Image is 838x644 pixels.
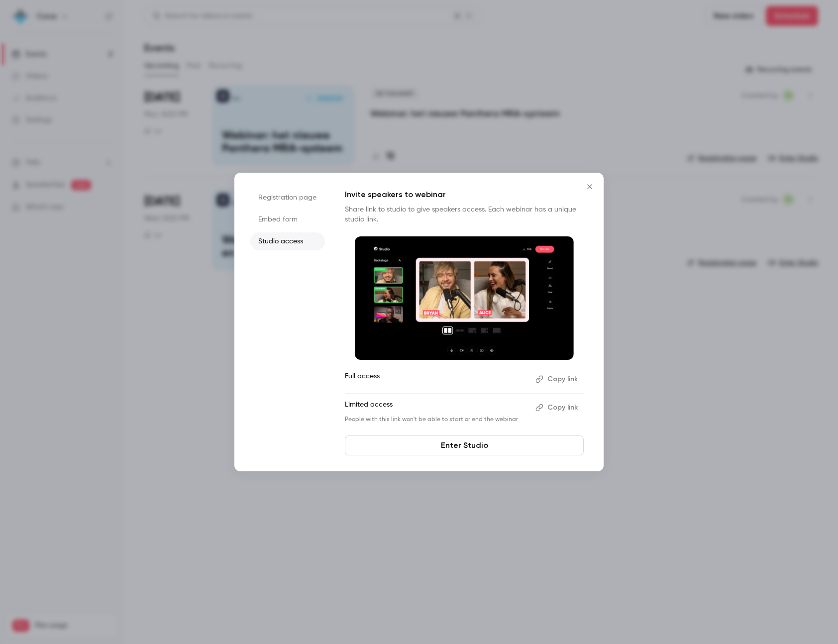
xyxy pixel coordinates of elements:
img: Invite speakers to webinar [355,236,574,360]
p: Invite speakers to webinar [345,189,584,201]
p: Limited access [345,400,527,416]
li: Studio access [250,232,325,250]
p: Full access [345,371,527,387]
p: Share link to studio to give speakers access. Each webinar has a unique studio link. [345,205,584,224]
button: Copy link [531,400,584,416]
button: Close [580,177,600,197]
li: Registration page [250,189,325,207]
a: Enter Studio [345,435,584,455]
p: People with this link won't be able to start or end the webinar [345,416,527,424]
li: Embed form [250,211,325,228]
button: Copy link [531,371,584,387]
